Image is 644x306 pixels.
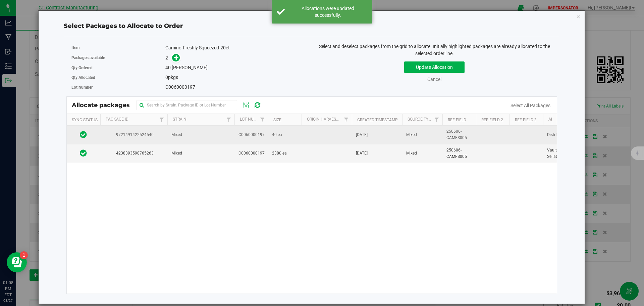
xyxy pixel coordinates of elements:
label: Lot Number [71,84,166,90]
button: Update Allocation [404,61,465,73]
label: Packages available [71,55,166,61]
span: 4238393598765263 [104,150,163,157]
span: 250606-CAMFS005 [446,128,472,141]
a: Cancel [427,77,441,82]
span: 40 ea [272,132,282,138]
span: 0 [165,75,168,80]
span: In Sync [80,148,87,158]
div: Allocations were updated successfully. [288,5,367,18]
span: 2 [165,55,168,60]
span: Mixed [406,150,417,157]
span: In Sync [80,130,87,139]
a: Lot Number [240,117,264,122]
span: 9721491422524540 [104,132,163,138]
a: Ref Field 2 [481,118,503,122]
span: pkgs [165,75,178,80]
a: Area [548,117,558,122]
a: Source Type [408,117,433,122]
a: Filter [340,114,352,125]
a: Ref Field [448,118,466,122]
div: Camino-Freshly Squeezed-20ct [165,44,307,51]
a: Filter [257,114,268,125]
a: Package Id [106,117,128,122]
a: Filter [156,114,167,125]
input: Search by Strain, Package ID or Lot Number [137,100,237,110]
iframe: Resource center unread badge [20,251,28,259]
span: Distribution [547,132,568,138]
span: C0060000197 [238,150,265,157]
a: Sync Status [72,118,98,122]
label: Qty Ordered [71,65,166,71]
span: Vault - Sellable [547,147,573,160]
span: Mixed [171,150,182,157]
a: Origin Harvests [307,117,341,122]
a: Strain [173,117,186,122]
span: Mixed [171,132,182,138]
span: 250606-CAMFS005 [446,147,472,160]
span: C0060000197 [165,84,195,90]
span: Allocate packages [72,101,137,109]
span: [DATE] [356,150,368,157]
a: Filter [223,114,234,125]
span: C0060000197 [238,132,265,138]
span: Select and deselect packages from the grid to allocate. Initially highlighted packages are alread... [319,44,550,56]
a: Select All Packages [511,103,550,108]
iframe: Resource center [7,252,27,272]
label: Qty Allocated [71,75,166,81]
span: [DATE] [356,132,368,138]
span: 2380 ea [272,150,287,157]
div: Select Packages to Allocate to Order [64,21,559,31]
a: Created Timestamp [357,118,398,122]
span: 40 [165,65,171,70]
span: [PERSON_NAME] [172,65,208,70]
span: Mixed [406,132,417,138]
a: Size [273,118,281,122]
a: Filter [431,114,442,125]
label: Item [71,45,166,51]
a: Ref Field 3 [515,118,537,122]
